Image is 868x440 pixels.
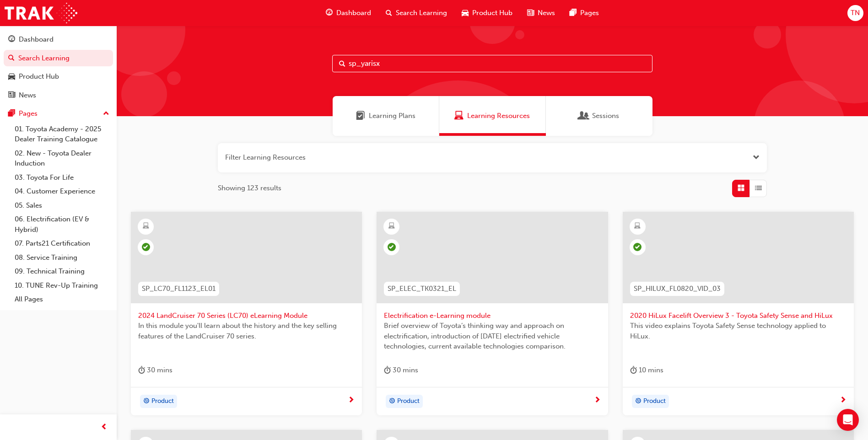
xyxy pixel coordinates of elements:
a: News [4,87,113,104]
a: 05. Sales [11,199,113,213]
span: duration-icon [384,365,391,376]
div: Open Intercom Messenger [837,409,859,431]
span: SP_ELEC_TK0321_EL [388,284,456,294]
div: Pages [19,108,38,119]
span: news-icon [527,7,534,19]
a: Learning ResourcesLearning Resources [439,96,546,136]
span: next-icon [594,397,601,405]
div: Dashboard [19,34,54,45]
span: news-icon [8,91,15,100]
button: TN [847,5,863,21]
span: Electrification e-Learning module [384,311,600,321]
span: SP_HILUX_FL0820_VID_03 [634,284,721,294]
a: 01. Toyota Academy - 2025 Dealer Training Catalogue [11,122,113,146]
span: News [538,8,555,18]
span: target-icon [143,396,150,408]
span: Learning Plans [356,111,365,121]
span: Grid [738,183,744,193]
a: Search Learning [4,50,113,67]
span: Dashboard [336,8,371,18]
a: 09. Technical Training [11,264,113,279]
a: pages-iconPages [562,4,606,22]
div: 30 mins [138,365,173,376]
a: search-iconSearch Learning [378,4,454,22]
span: learningResourceType_ELEARNING-icon [634,220,641,232]
span: guage-icon [326,7,333,19]
span: Sessions [592,111,619,121]
a: SessionsSessions [546,96,652,136]
span: Product [397,396,420,407]
button: Pages [4,105,113,122]
span: learningResourceType_ELEARNING-icon [388,220,395,232]
a: SP_ELEC_TK0321_ELElectrification e-Learning moduleBrief overview of Toyota’s thinking way and app... [377,212,608,416]
span: car-icon [8,73,15,81]
span: Brief overview of Toyota’s thinking way and approach on electrification, introduction of [DATE] e... [384,321,600,352]
span: Product [643,396,666,407]
span: next-icon [840,397,846,405]
a: Learning PlansLearning Plans [333,96,439,136]
a: Dashboard [4,31,113,48]
span: List [755,183,762,193]
span: Learning Resources [467,111,530,121]
button: DashboardSearch LearningProduct HubNews [4,29,113,105]
img: Trak [5,3,77,23]
span: Sessions [579,111,588,121]
a: 02. New - Toyota Dealer Induction [11,146,113,171]
span: duration-icon [630,365,637,376]
a: SP_LC70_FL1123_EL012024 LandCruiser 70 Series (LC70) eLearning ModuleIn this module you'll learn ... [131,212,362,416]
span: pages-icon [570,7,577,19]
span: next-icon [348,397,355,405]
a: news-iconNews [520,4,562,22]
span: Learning Plans [369,111,415,121]
span: Showing 123 results [218,183,281,193]
div: News [19,90,36,101]
button: Open the filter [753,152,760,163]
a: SP_HILUX_FL0820_VID_032020 HiLux Facelift Overview 3 - Toyota Safety Sense and HiLuxThis video ex... [623,212,854,416]
span: guage-icon [8,36,15,44]
input: Search... [332,55,652,72]
span: learningRecordVerb_PASS-icon [633,243,642,251]
span: TN [851,8,860,18]
span: duration-icon [138,365,145,376]
span: Search [339,59,345,69]
span: search-icon [8,54,15,63]
span: SP_LC70_FL1123_EL01 [142,284,216,294]
a: 04. Customer Experience [11,184,113,199]
a: 07. Parts21 Certification [11,236,113,251]
span: target-icon [635,396,642,408]
a: Product Hub [4,68,113,85]
span: Pages [580,8,599,18]
a: 10. TUNE Rev-Up Training [11,279,113,293]
a: car-iconProduct Hub [454,4,520,22]
span: prev-icon [101,422,108,433]
span: 2024 LandCruiser 70 Series (LC70) eLearning Module [138,311,355,321]
a: All Pages [11,292,113,306]
span: 2020 HiLux Facelift Overview 3 - Toyota Safety Sense and HiLux [630,311,846,321]
a: guage-iconDashboard [318,4,378,22]
span: Product Hub [472,8,512,18]
span: In this module you'll learn about the history and the key selling features of the LandCruiser 70 ... [138,321,355,341]
span: up-icon [103,108,109,120]
span: target-icon [389,396,395,408]
a: 08. Service Training [11,251,113,265]
a: 06. Electrification (EV & Hybrid) [11,212,113,236]
div: 30 mins [384,365,418,376]
span: Product [151,396,174,407]
span: Learning Resources [454,111,464,121]
span: learningRecordVerb_PASS-icon [388,243,396,251]
span: learningRecordVerb_PASS-icon [142,243,150,251]
div: 10 mins [630,365,663,376]
span: learningResourceType_ELEARNING-icon [143,220,149,232]
a: 03. Toyota For Life [11,171,113,185]
span: search-icon [386,7,392,19]
span: pages-icon [8,110,15,118]
div: Product Hub [19,71,59,82]
span: car-icon [462,7,469,19]
span: This video explains Toyota Safety Sense technology applied to HiLux. [630,321,846,341]
span: Search Learning [396,8,447,18]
